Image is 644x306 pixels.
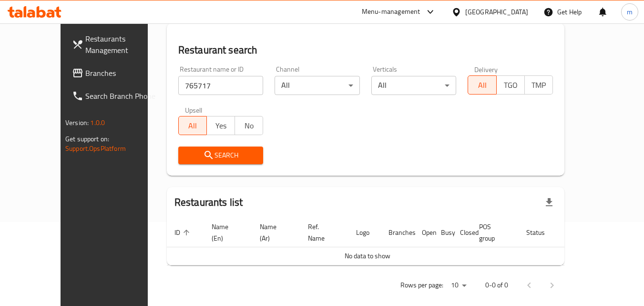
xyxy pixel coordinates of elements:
[400,279,443,291] p: Rows per page:
[65,142,126,155] a: Support.OpsPlatform
[371,76,457,95] div: All
[472,78,492,92] span: All
[65,133,109,145] span: Get support on:
[239,119,259,133] span: No
[178,147,264,164] button: Search
[345,250,390,262] span: No data to show
[178,76,264,95] input: Search for restaurant name or ID..
[64,62,168,84] a: Branches
[465,7,528,17] div: [GEOGRAPHIC_DATA]
[474,66,498,73] label: Delivery
[178,116,207,135] button: All
[627,7,633,17] span: m
[501,78,521,92] span: TGO
[90,116,105,129] span: 1.0.0
[235,116,263,135] button: No
[167,218,602,265] table: enhanced table
[414,218,433,247] th: Open
[65,116,89,129] span: Version:
[524,75,553,95] button: TMP
[529,78,549,92] span: TMP
[206,116,235,135] button: Yes
[447,278,470,293] div: Rows per page:
[348,218,381,247] th: Logo
[485,279,508,291] p: 0-0 of 0
[526,227,557,238] span: Status
[362,6,420,18] div: Menu-management
[85,67,161,79] span: Branches
[260,221,289,244] span: Name (Ar)
[212,221,241,244] span: Name (En)
[85,90,161,102] span: Search Branch Phone
[185,106,203,113] label: Upsell
[308,221,337,244] span: Ref. Name
[275,76,360,95] div: All
[85,33,161,56] span: Restaurants Management
[186,149,256,161] span: Search
[174,195,243,210] h2: Restaurants list
[64,27,168,62] a: Restaurants Management
[468,75,496,95] button: All
[211,119,231,133] span: Yes
[452,218,471,247] th: Closed
[178,43,553,57] h2: Restaurant search
[381,218,414,247] th: Branches
[183,119,203,133] span: All
[479,221,507,244] span: POS group
[64,84,168,107] a: Search Branch Phone
[433,218,452,247] th: Busy
[538,191,561,214] div: Export file
[496,75,525,95] button: TGO
[174,227,193,238] span: ID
